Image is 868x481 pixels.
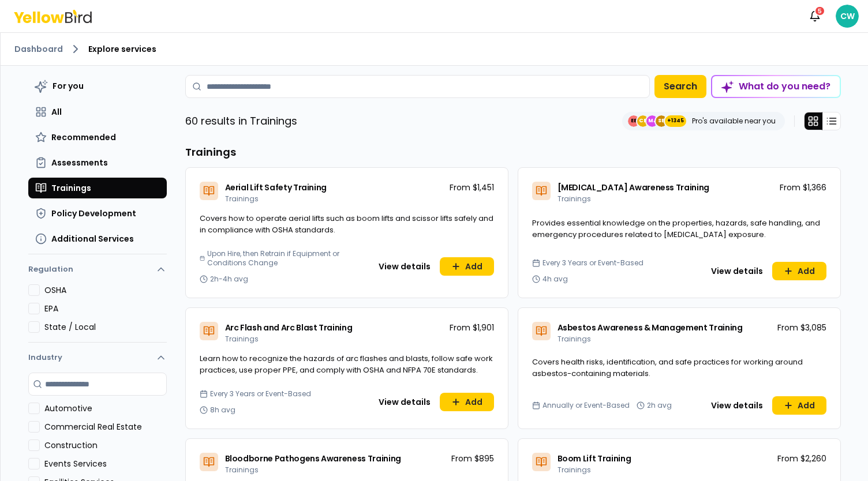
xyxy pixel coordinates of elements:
[28,343,167,373] button: Industry
[200,213,493,235] span: Covers how to operate aerial lifts such as boom lifts and scissor lifts safely and in compliance ...
[225,194,259,204] span: Trainings
[28,284,167,342] div: Regulation
[542,275,568,284] span: 4h avg
[814,6,825,16] div: 5
[450,182,494,193] p: From $1,451
[88,43,156,55] span: Explore services
[51,182,91,194] span: Trainings
[440,393,494,411] button: Add
[704,396,770,415] button: View details
[558,322,743,333] span: Asbestos Awareness & Management Training
[53,80,84,92] span: For you
[51,208,136,219] span: Policy Development
[628,115,639,127] span: EE
[372,393,437,411] button: View details
[51,106,62,118] span: All
[542,401,630,410] span: Annually or Event-Based
[656,115,667,127] span: SE
[210,389,311,399] span: Every 3 Years or Event-Based
[532,217,820,240] span: Provides essential knowledge on the properties, hazards, safe handling, and emergency procedures ...
[28,152,167,173] button: Assessments
[44,421,167,433] label: Commercial Real Estate
[28,102,167,122] button: All
[532,356,803,379] span: Covers health risks, identification, and safe practices for working around asbestos-containing ma...
[225,322,353,333] span: Arc Flash and Arc Blast Training
[51,157,108,168] span: Assessments
[646,115,658,127] span: MJ
[777,453,826,464] p: From $2,260
[711,75,841,98] button: What do you need?
[210,405,235,415] span: 8h avg
[558,453,631,464] span: Boom Lift Training
[28,127,167,148] button: Recommended
[780,182,826,193] p: From $1,366
[28,75,167,97] button: For you
[451,453,494,464] p: From $895
[558,334,591,344] span: Trainings
[185,144,841,160] h3: Trainings
[558,182,709,193] span: [MEDICAL_DATA] Awareness Training
[44,439,167,451] label: Construction
[772,262,826,280] button: Add
[44,284,167,296] label: OSHA
[28,178,167,198] button: Trainings
[28,228,167,249] button: Additional Services
[200,353,493,375] span: Learn how to recognize the hazards of arc flashes and blasts, follow safe work practices, use pro...
[654,75,706,98] button: Search
[647,401,672,410] span: 2h avg
[225,182,327,193] span: Aerial Lift Safety Training
[836,5,859,28] span: CW
[372,257,437,276] button: View details
[777,322,826,333] p: From $3,085
[14,43,63,55] a: Dashboard
[51,131,116,143] span: Recommended
[28,203,167,224] button: Policy Development
[450,322,494,333] p: From $1,901
[704,262,770,280] button: View details
[44,321,167,333] label: State / Local
[225,334,259,344] span: Trainings
[772,396,826,415] button: Add
[542,258,643,268] span: Every 3 Years or Event-Based
[558,194,591,204] span: Trainings
[712,76,840,97] div: What do you need?
[667,115,684,127] span: +1345
[44,403,167,414] label: Automotive
[28,259,167,284] button: Regulation
[803,5,826,28] button: 5
[51,233,134,245] span: Additional Services
[558,465,591,475] span: Trainings
[210,275,248,284] span: 2h-4h avg
[14,42,854,56] nav: breadcrumb
[44,458,167,469] label: Events Services
[440,257,494,276] button: Add
[225,465,259,475] span: Trainings
[637,115,649,127] span: CE
[207,249,342,268] span: Upon Hire, then Retrain if Equipment or Conditions Change
[44,303,167,314] label: EPA
[185,113,297,129] p: 60 results in Trainings
[225,453,401,464] span: Bloodborne Pathogens Awareness Training
[692,117,776,126] p: Pro's available near you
